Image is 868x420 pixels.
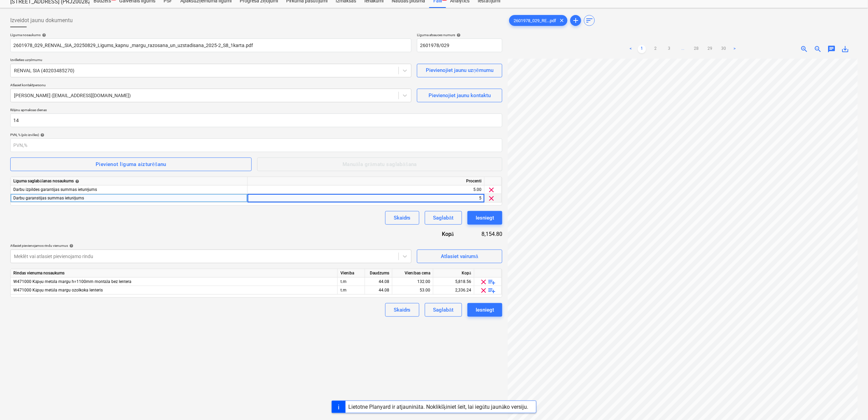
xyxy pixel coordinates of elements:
[385,303,419,317] button: Skaidrs
[338,286,365,295] div: t.m
[39,133,44,137] span: help
[425,303,462,317] button: Saglabāt
[509,18,560,23] span: 2601978_029_RE...pdf
[385,211,419,225] button: Skaidrs
[13,279,131,284] span: W471000 Kāpņu metāla margu h=1100mm montāža bez lentera
[814,45,822,53] span: zoom_out
[476,305,494,314] div: Iesniegt
[441,252,478,261] div: Atlasiet vairumā
[417,64,502,77] button: Pievienojiet jaunu uzņēmumu
[414,230,465,238] div: Kopā
[41,33,46,37] span: help
[828,45,836,53] span: chat
[10,39,411,52] input: Dokumenta nosaukums
[394,213,411,222] div: Skaidrs
[10,16,73,25] span: Izveidot jaunu dokumentu
[480,278,488,286] span: clear
[68,244,73,248] span: help
[652,45,660,53] a: Page 2
[720,45,728,53] a: Page 30
[706,45,714,53] a: Page 29
[467,303,502,317] button: Iesniegt
[417,250,502,263] button: Atlasiet vairumā
[248,177,485,185] div: Procenti
[426,66,493,75] div: Pievienojiet jaunu uzņēmumu
[13,288,103,292] span: W471000 Kāpņu metāla margu ozolkoka lenteris
[487,186,495,194] span: clear
[10,108,502,114] p: Rēķinu apmaksas dienas
[436,286,471,295] div: 2,336.24
[509,15,568,26] div: 2601978_029_RE...pdf
[455,33,461,37] span: help
[638,45,646,53] a: Page 1 is your current page
[731,45,739,53] a: Next page
[394,305,411,314] div: Skaidrs
[338,269,365,277] div: Vienība
[10,138,502,152] input: PVN,%
[74,179,79,183] span: help
[585,16,593,25] span: sort
[11,269,338,277] div: Rindas vienuma nosaukums
[429,91,491,100] div: Pievienojiet jaunu kontaktu
[368,277,389,286] div: 44.08
[338,277,365,286] div: t.m
[13,177,244,185] div: Līguma saglabāšanas nosaukums
[10,33,411,37] div: Līguma nosaukums
[11,194,248,202] div: Darbu garanstijas summas ieturējums
[467,211,502,225] button: Iesniegt
[250,185,481,194] div: 5.00
[480,286,488,295] span: clear
[425,211,462,225] button: Saglabāt
[488,286,496,295] span: playlist_add
[10,133,502,137] div: PVN, % (pēc izvēles)
[395,286,430,295] div: 53.00
[665,45,673,53] a: Page 3
[348,404,529,410] div: Lietotne Planyard ir atjaunināta. Noklikšķiniet šeit, lai iegūtu jaunāko versiju.
[417,39,502,52] input: Atsauces numurs
[395,277,430,286] div: 132.00
[558,16,566,25] span: clear
[627,45,635,53] a: Previous page
[417,89,502,102] button: Pievienojiet jaunu kontaktu
[572,16,580,25] span: add
[433,269,474,277] div: Kopā
[433,213,453,222] div: Saglabāt
[433,305,453,314] div: Saglabāt
[10,83,411,89] p: Atlasiet kontaktpersonu
[11,185,248,194] div: Darbu izpildes garantijas summas ieturējums
[841,45,850,53] span: save_alt
[10,157,252,171] button: Pievienot līguma aizturēšanu
[800,45,809,53] span: zoom_in
[10,58,411,63] p: Izvēlieties uzņēmumu
[488,278,496,286] span: playlist_add
[487,194,495,202] span: clear
[476,213,494,222] div: Iesniegt
[10,243,411,248] div: Atlasiet pievienojamos rindu vienumus
[679,45,687,53] a: ...
[436,277,471,286] div: 5,818.56
[368,286,389,295] div: 44.08
[392,269,433,277] div: Vienības cena
[417,33,502,37] div: Līguma atsauces numurs
[465,230,502,238] div: 8,154.80
[96,160,166,169] div: Pievienot līguma aizturēšanu
[365,269,392,277] div: Daudzums
[10,114,502,127] input: Rēķinu apmaksas dienas
[692,45,701,53] a: Page 28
